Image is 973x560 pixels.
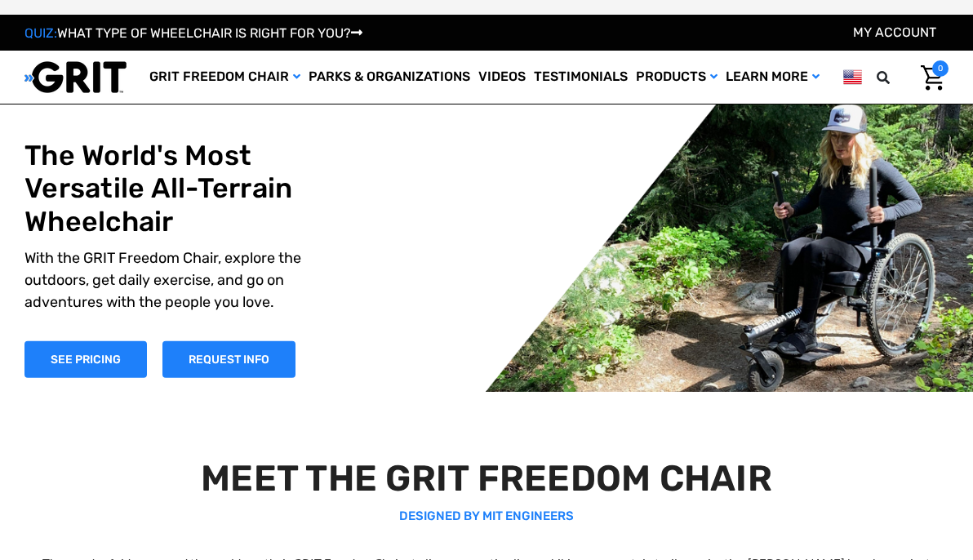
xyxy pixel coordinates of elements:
p: With the GRIT Freedom Chair, explore the outdoors, get daily exercise, and go on adventures with ... [24,247,302,313]
h2: MEET THE GRIT FREEDOM CHAIR [24,457,949,500]
input: Search [900,60,909,95]
span: QUIZ: [24,25,57,41]
a: QUIZ:WHAT TYPE OF WHEELCHAIR IS RIGHT FOR YOU? [24,25,362,41]
img: us.png [843,67,862,87]
a: Videos [474,51,530,104]
a: Testimonials [530,51,632,104]
a: GRIT Freedom Chair [145,51,304,104]
a: Slide number 1, Request Information [162,341,295,378]
a: Learn More [722,51,824,104]
h1: The World's Most Versatile All-Terrain Wheelchair [24,139,302,238]
a: Cart with 0 items [909,60,949,95]
p: DESIGNED BY MIT ENGINEERS [24,507,949,526]
a: Parks & Organizations [304,51,474,104]
img: GRIT All-Terrain Wheelchair and Mobility Equipment [24,60,127,94]
a: Shop Now [24,341,147,378]
span: 0 [932,60,949,77]
a: Products [632,51,722,104]
a: Account [853,24,936,40]
img: Cart [921,65,944,91]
